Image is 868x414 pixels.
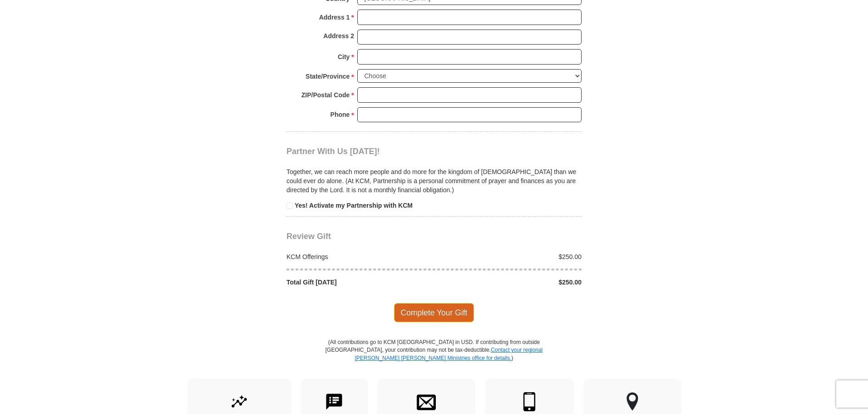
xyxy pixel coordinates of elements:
[434,278,587,287] div: $250.00
[323,30,354,42] strong: Address 2
[282,252,434,261] div: KCM Offerings
[301,89,350,101] strong: ZIP/Postal Code
[338,50,350,63] strong: City
[434,252,587,261] div: $250.00
[230,392,249,411] img: give-by-stock.svg
[355,347,542,361] a: Contact your regional [PERSON_NAME] [PERSON_NAME] Ministries office for details.
[286,167,582,195] p: Together, we can reach more people and do more for the kingdom of [DEMOGRAPHIC_DATA] than we coul...
[286,232,331,241] span: Review Gift
[286,147,380,156] span: Partner With Us [DATE]!
[295,202,413,209] strong: Yes! Activate my Partnership with KCM
[306,70,350,83] strong: State/Province
[325,339,543,378] p: (All contributions go to KCM [GEOGRAPHIC_DATA] in USD. If contributing from outside [GEOGRAPHIC_D...
[417,392,436,411] img: envelope.svg
[626,392,639,411] img: other-region
[325,392,344,411] img: text-to-give.svg
[330,108,350,121] strong: Phone
[319,11,350,24] strong: Address 1
[520,392,539,411] img: mobile.svg
[394,303,474,322] span: Complete Your Gift
[282,278,434,287] div: Total Gift [DATE]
